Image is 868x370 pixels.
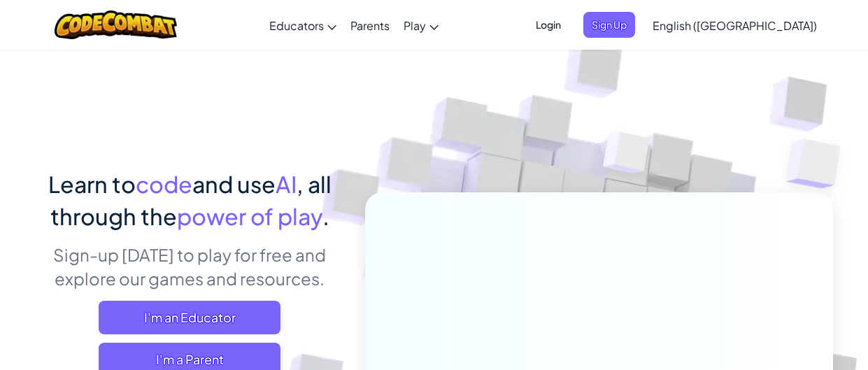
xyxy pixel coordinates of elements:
[55,10,177,39] img: CodeCombat logo
[269,18,324,33] span: Educators
[343,6,397,44] a: Parents
[404,18,426,33] span: Play
[192,170,276,198] span: and use
[99,301,280,334] a: I'm an Educator
[646,6,824,44] a: English ([GEOGRAPHIC_DATA])
[276,170,297,198] span: AI
[177,202,322,230] span: power of play
[48,170,136,198] span: Learn to
[527,12,569,38] button: Login
[653,18,817,33] span: English ([GEOGRAPHIC_DATA])
[576,104,677,208] img: Overlap cubes
[136,170,192,198] span: code
[583,12,635,38] button: Sign Up
[36,243,344,290] p: Sign-up [DATE] to play for free and explore our games and resources.
[262,6,343,44] a: Educators
[322,202,329,230] span: .
[397,6,446,44] a: Play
